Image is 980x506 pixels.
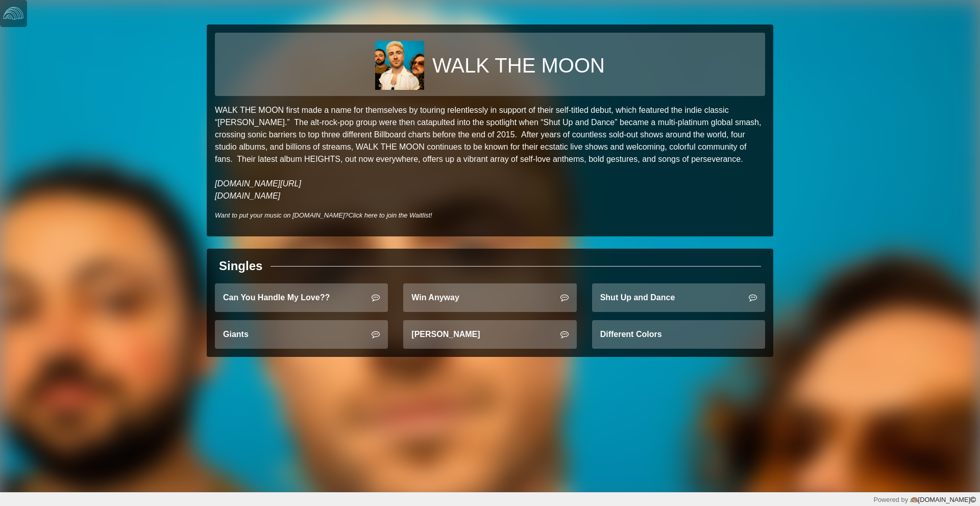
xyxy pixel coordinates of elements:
[592,320,765,349] a: Different Colors
[908,496,976,503] a: [DOMAIN_NAME]
[403,320,576,349] a: [PERSON_NAME]
[215,191,280,200] a: [DOMAIN_NAME]
[215,179,301,188] a: [DOMAIN_NAME][URL]
[215,283,388,312] a: Can You Handle My Love??
[219,257,262,275] div: Singles
[348,211,432,219] a: Click here to join the Waitlist!
[215,211,432,219] i: Want to put your music on [DOMAIN_NAME]?
[592,283,765,312] a: Shut Up and Dance
[910,496,918,504] img: logo-color-e1b8fa5219d03fcd66317c3d3cfaab08a3c62fe3c3b9b34d55d8365b78b1766b.png
[375,41,424,90] img: 338b1fbd381984b11e422ecb6bdac12289548b1f83705eb59faa29187b674643.jpg
[432,53,605,78] h1: WALK THE MOON
[873,495,976,504] div: Powered by
[3,3,23,23] img: logo-white-4c48a5e4bebecaebe01ca5a9d34031cfd3d4ef9ae749242e8c4bf12ef99f53e8.png
[403,283,576,312] a: Win Anyway
[215,320,388,349] a: Giants
[215,104,765,202] p: WALK THE MOON first made a name for themselves by touring relentlessly in support of their self-t...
